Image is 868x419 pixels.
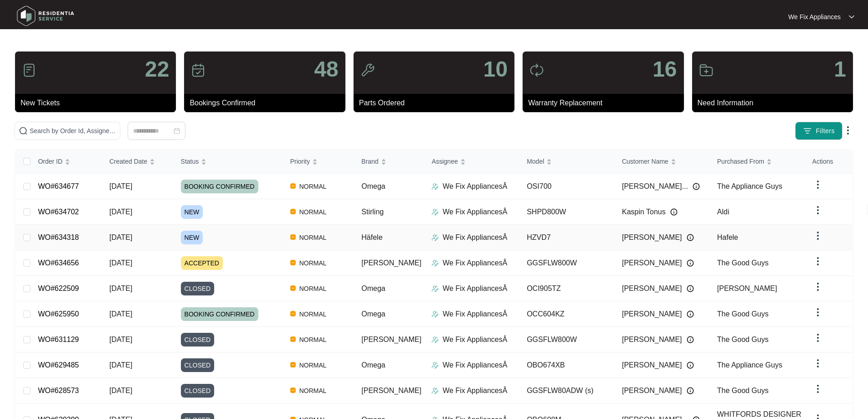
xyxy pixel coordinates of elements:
span: Omega [361,310,385,318]
a: WO#629485 [38,361,79,369]
img: Assigner Icon [431,234,439,241]
span: [PERSON_NAME] [622,385,682,396]
img: dropdown arrow [812,256,823,267]
p: 10 [483,58,508,80]
p: We Fix AppliancesÂ [442,181,507,192]
a: WO#634656 [38,259,79,267]
img: dropdown arrow [812,307,823,318]
img: Info icon [687,387,694,394]
img: icon [191,63,205,78]
span: [DATE] [109,208,132,216]
span: [PERSON_NAME] [361,259,421,267]
img: Assigner Icon [431,259,439,267]
a: WO#634677 [38,182,79,190]
p: Need Information [698,98,853,109]
span: Status [181,156,199,166]
span: Omega [361,285,385,292]
img: dropdown arrow [812,230,823,241]
span: Model [527,156,544,166]
span: NEW [181,205,203,219]
span: The Appliance Guys [717,361,782,369]
span: [DATE] [109,233,132,241]
span: NORMAL [296,283,330,294]
td: OCI905TZ [519,276,615,301]
p: We Fix AppliancesÂ [442,258,507,269]
span: [DATE] [109,310,132,318]
span: [DATE] [109,387,132,394]
span: Hafele [717,233,738,241]
span: [DATE] [109,182,132,190]
p: Bookings Confirmed [190,98,345,109]
td: HZVD7 [519,225,615,250]
p: Warranty Replacement [528,98,683,109]
img: icon [22,63,36,78]
span: ACCEPTED [181,256,223,270]
span: [PERSON_NAME] [622,334,682,345]
th: Actions [805,150,853,174]
span: The Good Guys [717,259,769,267]
img: Info icon [687,336,694,343]
td: OCC604KZ [519,301,615,327]
p: We Fix AppliancesÂ [442,283,507,294]
span: Purchased From [717,156,764,166]
span: [PERSON_NAME] [717,285,777,292]
img: filter icon [803,126,812,135]
img: Info icon [687,259,694,267]
td: OSI700 [519,174,615,199]
img: Vercel Logo [290,388,296,393]
span: Aldi [717,208,729,216]
span: BOOKING CONFIRMED [181,180,258,193]
span: NORMAL [296,334,330,345]
span: The Good Guys [717,336,769,343]
img: Vercel Logo [290,285,296,291]
span: [PERSON_NAME] [622,283,682,294]
span: Created Date [109,156,147,166]
td: GGSFLW80ADW (s) [519,378,615,403]
td: GGSFLW800W [519,250,615,276]
p: We Fix AppliancesÂ [442,334,507,345]
span: Priority [290,156,310,166]
p: We Fix AppliancesÂ [442,360,507,371]
th: Status [174,150,283,174]
p: We Fix AppliancesÂ [442,207,507,217]
img: dropdown arrow [812,179,823,190]
img: icon [529,63,544,78]
p: 22 [145,58,169,80]
img: Vercel Logo [290,209,296,214]
img: search-icon [19,126,28,135]
span: NORMAL [296,385,330,396]
img: Vercel Logo [290,234,296,240]
th: Created Date [102,150,174,174]
span: Filters [816,126,835,136]
p: We Fix Appliances [788,12,841,21]
span: [PERSON_NAME] [361,387,421,394]
th: Order ID [31,150,102,174]
span: NORMAL [296,232,330,243]
span: NORMAL [296,258,330,269]
span: [DATE] [109,285,132,292]
img: dropdown arrow [812,358,823,369]
span: [PERSON_NAME] [361,336,421,343]
img: dropdown arrow [812,332,823,343]
span: CLOSED [181,384,215,398]
img: Assigner Icon [431,387,439,394]
th: Customer Name [615,150,710,174]
span: The Appliance Guys [717,182,782,190]
a: WO#634702 [38,208,79,216]
img: Vercel Logo [290,311,296,316]
a: WO#631129 [38,336,79,343]
img: residentia service logo [14,2,77,30]
span: NORMAL [296,360,330,371]
span: Stirling [361,208,384,216]
img: Info icon [687,234,694,241]
span: The Good Guys [717,310,769,318]
img: Assigner Icon [431,336,439,343]
td: SHPD800W [519,199,615,225]
td: OBO674XB [519,352,615,378]
span: [PERSON_NAME] [622,232,682,243]
span: The Good Guys [717,387,769,394]
span: Brand [361,156,378,166]
p: New Tickets [21,98,176,109]
p: 16 [652,58,677,80]
img: Info icon [687,362,694,369]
